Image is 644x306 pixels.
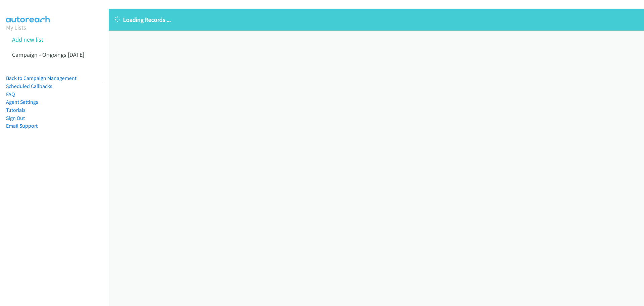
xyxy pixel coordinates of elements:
[6,107,25,113] a: Tutorials
[6,99,38,105] a: Agent Settings
[6,91,15,97] a: FAQ
[6,24,26,31] a: My Lists
[6,115,25,121] a: Sign Out
[6,123,38,129] a: Email Support
[6,75,76,81] a: Back to Campaign Management
[12,36,43,43] a: Add new list
[12,51,84,58] a: Campaign - Ongoings [DATE]
[6,83,52,89] a: Scheduled Callbacks
[115,15,638,24] p: Loading Records ...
